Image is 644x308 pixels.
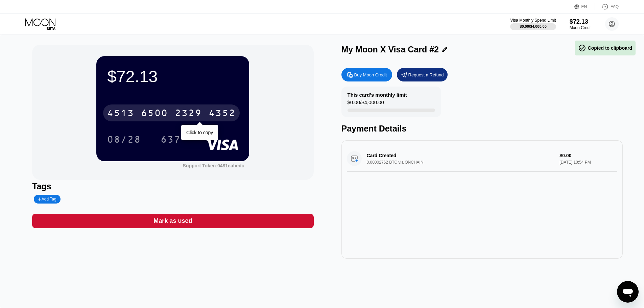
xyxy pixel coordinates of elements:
span:  [578,44,586,52]
div: Support Token:0481eabedc [183,163,244,168]
div: 6500 [141,109,168,119]
div: 08/28 [102,131,146,148]
iframe: Schaltfläche zum Öffnen des Messaging-Fensters [617,281,639,303]
div: Request a Refund [408,72,444,78]
div: 637 [161,135,181,146]
div: $72.13Moon Credit [570,18,592,30]
div: $0.00 / $4,000.00 [348,99,384,109]
div: $72.13 [570,18,592,25]
div: EN [581,4,587,9]
div: 4513650023294352 [103,104,240,121]
div: Visa Monthly Spend Limit$0.00/$4,000.00 [510,18,556,30]
div: Request a Refund [397,68,448,81]
div: $0.00 / $4,000.00 [520,24,547,28]
div: Buy Moon Credit [354,72,387,78]
div: $72.13 [107,67,238,86]
div: EN [574,3,595,10]
div: Mark as used [32,214,313,228]
div: Payment Details [341,124,623,134]
div: 637 [156,131,186,148]
div: This card’s monthly limit [348,92,407,98]
div: Copied to clipboard [578,44,632,52]
div: 4352 [209,109,236,119]
div: Visa Monthly Spend Limit [510,18,556,23]
div: FAQ [595,3,619,10]
div: 4513 [107,109,134,119]
div: Support Token: 0481eabedc [183,163,244,168]
div: 2329 [175,109,202,119]
div: Click to copy [186,130,213,135]
div: Mark as used [153,217,192,225]
div: 08/28 [107,135,141,146]
div: My Moon X Visa Card #2 [341,45,439,54]
div: Add Tag [34,195,60,204]
div: Add Tag [38,197,56,202]
div: Tags [32,182,313,191]
div: FAQ [611,4,619,9]
div: Moon Credit [570,25,592,30]
div: Buy Moon Credit [341,68,392,81]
